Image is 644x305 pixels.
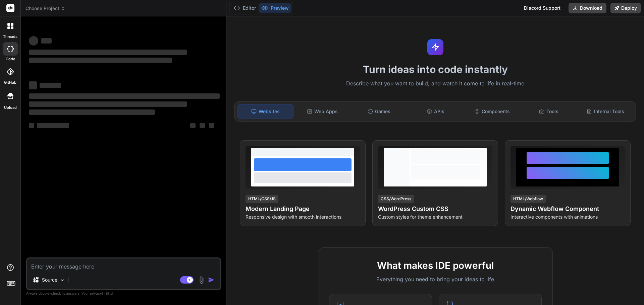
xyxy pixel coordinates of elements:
[4,80,16,85] label: GitHub
[569,3,606,13] button: Download
[511,195,546,203] div: HTML/Webflow
[29,109,155,115] span: ‌
[246,195,278,203] div: HTML/CSS/JS
[408,104,463,119] div: APIs
[29,93,220,99] span: ‌
[190,123,196,128] span: ‌
[25,5,65,12] span: Choose Project
[520,3,565,13] div: Discord Support
[352,104,407,119] div: Games
[521,104,577,119] div: Tools
[4,105,17,110] label: Upload
[378,195,414,203] div: CSS/WordPress
[259,3,291,13] button: Preview
[295,104,350,119] div: Web Apps
[29,101,187,107] span: ‌
[378,204,492,214] h4: WordPress Custom CSS
[42,277,57,283] p: Source
[610,3,641,13] button: Deploy
[41,38,52,44] span: ‌
[29,36,38,46] span: ‌
[246,214,360,220] p: Responsive design with smooth interactions
[329,275,542,283] p: Everything you need to bring your ideas to life
[209,123,214,128] span: ‌
[59,277,65,283] img: Pick Models
[6,56,15,62] label: code
[29,58,172,63] span: ‌
[231,3,259,13] button: Editor
[29,50,187,55] span: ‌
[90,291,102,295] span: privacy
[198,276,205,284] img: attachment
[578,104,633,119] div: Internal Tools
[208,277,215,283] img: icon
[230,63,640,75] h1: Turn ideas into code instantly
[3,34,17,40] label: threads
[37,123,69,128] span: ‌
[26,290,221,297] p: Always double-check its answers. Your in Bind
[511,214,625,220] p: Interactive components with animations
[465,104,520,119] div: Components
[511,204,625,214] h4: Dynamic Webflow Component
[40,83,61,88] span: ‌
[246,204,360,214] h4: Modern Landing Page
[378,214,492,220] p: Custom styles for theme enhancement
[29,81,37,89] span: ‌
[29,123,34,128] span: ‌
[237,104,293,119] div: Websites
[200,123,205,128] span: ‌
[329,258,542,273] h2: What makes IDE powerful
[230,79,640,88] p: Describe what you want to build, and watch it come to life in real-time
